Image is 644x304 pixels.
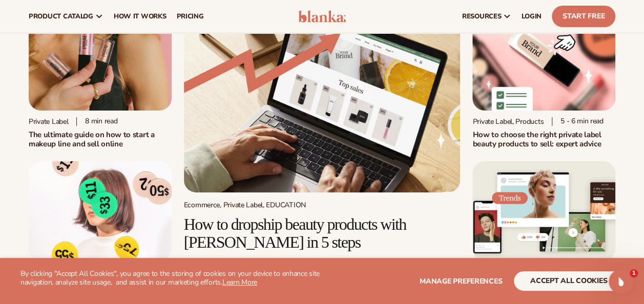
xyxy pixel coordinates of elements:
img: Person holding branded make up with a solid pink background [29,11,172,111]
span: Manage preferences [420,276,502,286]
img: Profitability of private label company [29,161,172,261]
div: 8 min read [76,117,117,126]
a: Learn More [222,277,257,287]
img: Growing money with ecommerce [184,11,461,192]
span: LOGIN [522,12,542,20]
a: Private Label Beauty Products Click Private Label, Products 5 - 6 min readHow to choose the right... [472,11,615,149]
a: Start Free [552,6,615,27]
a: Profitability of private label company Ecommerce, Private Label 7 min readDo private label beauty... [29,161,172,299]
div: Private label [29,117,68,126]
span: pricing [176,12,203,20]
button: Manage preferences [420,271,502,291]
span: product catalog [29,12,93,20]
button: accept all cookies [514,271,624,291]
h2: How to choose the right private label beauty products to sell: expert advice [472,130,615,149]
img: logo [298,10,346,23]
div: 5 - 6 min read [552,117,604,126]
span: 1 [630,269,638,277]
img: Private Label Beauty Products Click [472,11,615,111]
img: Social media trends this week (Updated weekly) [472,161,615,261]
h1: The ultimate guide on how to start a makeup line and sell online [29,130,172,149]
div: Ecommerce, Private Label, EDUCATION [184,201,461,209]
span: How It Works [114,12,167,20]
a: Person holding branded make up with a solid pink background Private label 8 min readThe ultimate ... [29,11,172,149]
h2: How to dropship beauty products with [PERSON_NAME] in 5 steps [184,215,461,251]
iframe: Intercom live chat [609,269,633,294]
span: resources [462,12,501,20]
div: Private Label, Products [472,117,544,126]
p: By clicking "Accept All Cookies", you agree to the storing of cookies on your device to enhance s... [20,270,322,287]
